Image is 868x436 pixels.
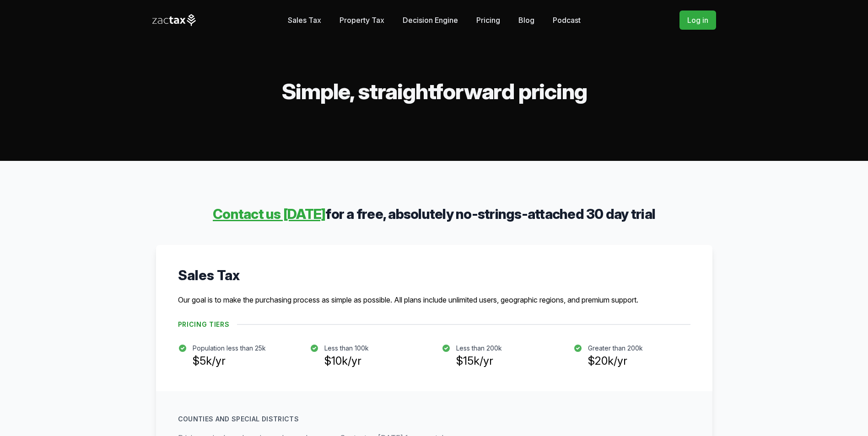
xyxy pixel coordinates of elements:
[679,11,716,30] a: Log in
[156,205,712,223] h3: for a free, absolutely no-strings-attached 30 day trial
[588,353,643,369] h3: $20k/yr
[518,11,534,29] a: Blog
[193,353,266,369] h3: $5k/yr
[324,344,369,353] p: Less than 100k
[213,206,325,222] a: Contact us [DATE]
[456,353,502,369] h3: $15k/yr
[178,415,299,424] p: Counties and Special Districts
[553,11,581,29] a: Podcast
[476,11,500,29] a: Pricing
[178,320,237,329] h4: Pricing Tiers
[403,11,458,29] a: Decision Engine
[152,80,716,102] h2: Simple, straightforward pricing
[178,294,690,305] p: Our goal is to make the purchasing process as simple as possible. All plans include unlimited use...
[324,353,369,369] h3: $10k/yr
[340,11,384,29] a: Property Tax
[193,344,266,353] p: Population less than 25k
[288,11,321,29] a: Sales Tax
[456,344,502,353] p: Less than 200k
[588,344,643,353] p: Greater than 200k
[178,267,690,283] h3: Sales Tax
